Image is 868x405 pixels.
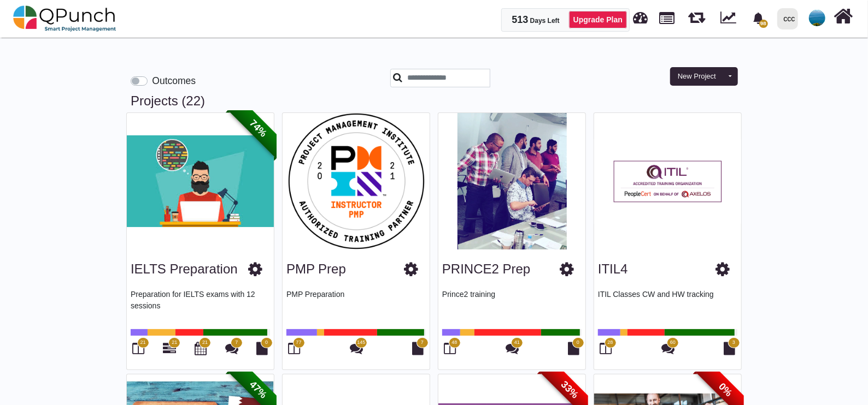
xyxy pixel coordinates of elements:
div: Notification [749,8,768,28]
i: Document Library [568,342,580,355]
i: Home [834,6,853,27]
p: Prince2 training [442,289,582,321]
i: Board [133,342,145,355]
a: PRINCE2 Prep [442,261,530,276]
a: 21 [163,346,176,355]
span: 98 [759,20,768,28]
i: Punch Discussions [506,342,519,355]
h3: PRINCE2 Prep [442,261,530,277]
span: Days Left [530,17,560,25]
i: Punch Discussions [350,342,363,355]
div: Dynamic Report [715,1,746,37]
a: IELTS Preparation [131,261,238,276]
a: avatar [802,1,832,35]
i: Document Library [257,342,268,355]
i: Gantt [163,342,176,355]
img: qpunch-sp.fa6292f.png [13,2,116,35]
button: New Project [670,67,724,86]
h3: Projects (22) [131,93,737,109]
label: Outcomes [152,74,196,88]
a: ITIL4 [598,261,628,276]
span: 21 [140,339,145,347]
span: 7 [235,339,238,347]
h3: PMP Prep [286,261,346,277]
h3: ITIL4 [598,261,628,277]
i: Board [600,342,612,355]
div: ccc [784,9,795,28]
span: 21 [172,339,177,347]
span: 74% [228,98,289,159]
a: bell fill98 [746,1,773,35]
h3: IELTS Preparation [131,261,238,277]
span: Projects [660,7,675,24]
i: Board [289,342,301,355]
span: 0 [265,339,268,347]
a: ccc [772,1,802,37]
span: 513 [512,14,528,25]
span: 21 [202,339,208,347]
a: Upgrade Plan [569,11,627,28]
img: avatar [809,10,825,26]
svg: bell fill [753,13,764,24]
span: 28 [607,339,613,347]
span: Sprints [688,5,705,23]
i: Document Library [724,342,736,355]
i: Calendar [195,342,207,355]
span: 3 [732,339,735,347]
span: 41 [514,339,520,347]
i: Punch Discussions [661,342,675,355]
i: Board [444,342,456,355]
i: Punch Discussions [225,342,238,355]
i: Document Library [413,342,424,355]
span: 60 [670,339,676,347]
span: 145 [357,339,365,347]
p: ITIL Classes CW and HW tracking [598,289,737,321]
p: PMP Preparation [286,289,426,321]
span: 7 [421,339,424,347]
p: Preparation for IELTS exams with 12 sessions [131,289,270,321]
span: Aamir D [809,10,825,26]
span: 48 [451,339,457,347]
span: 0 [577,339,579,347]
span: 77 [296,339,301,347]
span: Dashboard [634,7,648,23]
a: PMP Prep [286,261,346,276]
